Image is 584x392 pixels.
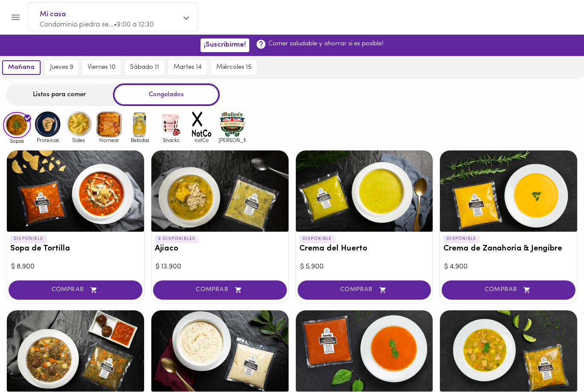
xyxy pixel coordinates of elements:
[211,60,257,75] button: miércoles 15
[9,280,142,300] button: COMPRAR
[34,137,62,143] span: Proteinas
[10,245,141,253] h3: Sopa de Tortilla
[296,150,433,232] div: Crema del Huerto
[157,137,185,143] span: Snacks
[155,245,285,253] h3: Ajiaco
[201,38,249,52] button: ¡Suscribirme!
[6,83,113,106] div: Listos para comer
[65,110,92,138] img: Sides
[168,60,207,75] button: martes 14
[300,262,429,272] div: $ 5.900
[130,64,159,71] span: sábado 11
[10,235,47,243] p: DISPONIBLE
[296,310,433,392] div: Crema de Tomate
[204,41,246,49] span: ¡Suscribirme!
[452,286,565,294] span: COMPRAR
[83,60,121,75] button: viernes 10
[442,280,575,300] button: COMPRAR
[3,112,31,139] img: Sopas
[5,7,26,28] button: Menu
[3,138,31,144] span: Sopas
[7,150,144,232] div: Sopa de Tortilla
[268,39,383,48] p: Comer saludable y ahorrar si es posible!
[95,137,123,143] span: Hornear
[153,280,287,300] button: COMPRAR
[50,64,73,71] span: jueves 9
[45,60,78,75] button: jueves 9
[40,9,177,20] span: Mi casa
[65,137,92,143] span: Sides
[298,280,431,300] button: COMPRAR
[218,110,246,138] img: mullens
[216,64,251,71] span: miércoles 15
[157,110,185,138] img: Snacks
[11,262,140,272] div: $ 8.900
[95,110,123,138] img: Hornear
[40,21,154,28] span: Condominio piedra se... • 9:00 a 12:30
[2,60,41,75] button: mañana
[299,235,336,243] p: DISPONIBLE
[218,137,246,143] span: [PERSON_NAME]
[444,262,573,272] div: $ 4.900
[7,310,144,392] div: Sopa de Lentejas
[126,110,154,138] img: Bebidas
[125,60,164,75] button: sábado 11
[8,64,35,71] span: mañana
[126,137,154,143] span: Bebidas
[299,245,430,253] h3: Crema del Huerto
[308,286,421,294] span: COMPRAR
[188,137,215,143] span: notCo
[164,286,276,294] span: COMPRAR
[443,235,480,243] p: DISPONIBLE
[19,286,132,294] span: COMPRAR
[440,310,577,392] div: Sopa de Mondongo
[188,110,215,138] img: notCo
[440,150,577,232] div: Crema de Zanahoria & Jengibre
[155,235,199,243] p: 9 DISPONIBLES
[174,64,202,71] span: martes 14
[88,64,115,71] span: viernes 10
[151,150,289,232] div: Ajiaco
[151,310,289,392] div: Crema de cebolla
[156,262,284,272] div: $ 13.900
[113,83,220,106] div: Congelados
[34,110,62,138] img: Proteinas
[534,342,575,383] iframe: Messagebird Livechat Widget
[443,245,574,253] h3: Crema de Zanahoria & Jengibre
